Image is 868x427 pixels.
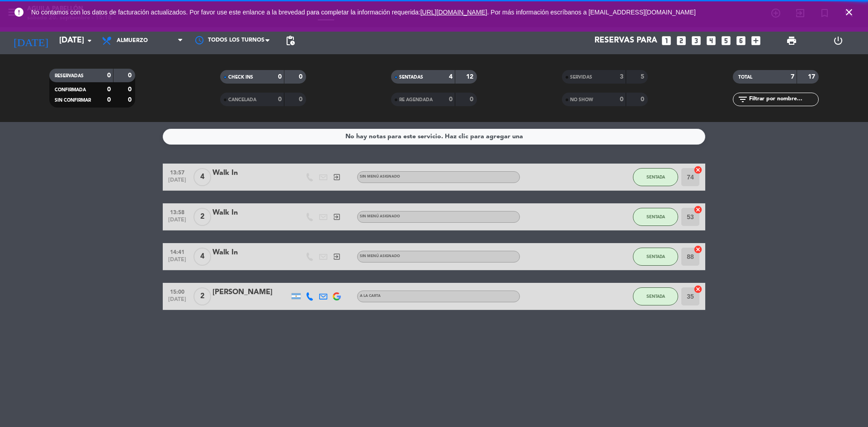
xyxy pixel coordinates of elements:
[470,96,475,103] strong: 0
[737,94,748,105] i: filter_list
[633,248,678,266] button: SENTADA
[791,74,794,80] strong: 7
[693,165,703,174] i: cancel
[646,214,665,219] span: SENTADA
[815,27,861,54] div: LOG OUT
[193,208,211,226] span: 2
[720,35,732,47] i: looks_5
[570,75,592,80] span: SERVIDAS
[345,131,523,142] div: No hay notas para este servicio. Haz clic para agregar una
[55,88,86,92] span: CONFIRMADA
[750,35,762,47] i: add_box
[833,35,844,46] i: power_settings_new
[808,74,817,80] strong: 17
[748,94,818,104] input: Filtrar por nombre...
[166,296,189,307] span: [DATE]
[166,206,189,217] span: 13:58
[693,245,703,254] i: cancel
[333,253,341,261] i: exit_to_app
[420,9,487,16] a: [URL][DOMAIN_NAME]
[705,35,717,47] i: looks_4
[844,7,854,18] i: close
[212,167,289,179] div: Walk In
[166,177,189,188] span: [DATE]
[278,96,282,103] strong: 0
[212,207,289,219] div: Walk In
[641,96,646,103] strong: 0
[735,35,747,47] i: looks_6
[693,285,703,294] i: cancel
[128,72,133,79] strong: 0
[55,74,84,78] span: RESERVADAS
[278,74,282,80] strong: 0
[107,72,111,79] strong: 0
[228,98,256,102] span: CANCELADA
[646,174,665,179] span: SENTADA
[31,9,696,16] span: No contamos con los datos de facturación actualizados. Por favor use este enlance a la brevedad p...
[193,287,211,305] span: 2
[166,257,189,267] span: [DATE]
[633,208,678,226] button: SENTADA
[107,86,111,93] strong: 0
[399,75,423,80] span: SENTADAS
[633,168,678,186] button: SENTADA
[675,35,687,47] i: looks_two
[646,254,665,259] span: SENTADA
[117,38,148,44] span: Almuerzo
[7,31,55,51] i: [DATE]
[693,205,703,214] i: cancel
[449,74,453,80] strong: 4
[786,35,797,46] span: print
[360,175,400,178] span: Sin menú asignado
[594,36,657,45] span: Reservas para
[166,167,189,177] span: 13:57
[738,75,752,80] span: TOTAL
[212,247,289,258] div: Walk In
[128,86,133,93] strong: 0
[333,213,341,221] i: exit_to_app
[333,173,341,181] i: exit_to_app
[633,287,678,305] button: SENTADA
[620,74,623,80] strong: 3
[570,98,593,102] span: NO SHOW
[333,292,341,300] img: google-logo.png
[399,98,433,102] span: RE AGENDADA
[449,96,453,103] strong: 0
[128,97,133,103] strong: 0
[212,286,289,298] div: [PERSON_NAME]
[360,254,400,258] span: Sin menú asignado
[466,74,475,80] strong: 12
[228,75,253,80] span: CHECK INS
[299,96,304,103] strong: 0
[620,96,623,103] strong: 0
[193,168,211,186] span: 4
[166,246,189,257] span: 14:41
[107,97,111,103] strong: 0
[166,217,189,227] span: [DATE]
[299,74,304,80] strong: 0
[285,35,296,46] span: pending_actions
[193,248,211,266] span: 4
[55,98,91,103] span: SIN CONFIRMAR
[646,294,665,299] span: SENTADA
[166,286,189,296] span: 15:00
[14,7,24,18] i: error
[641,74,646,80] strong: 5
[84,35,95,46] i: arrow_drop_down
[487,9,696,16] a: . Por más información escríbanos a [EMAIL_ADDRESS][DOMAIN_NAME]
[360,215,400,218] span: Sin menú asignado
[660,35,672,47] i: looks_one
[360,294,381,298] span: A LA CARTA
[690,35,702,47] i: looks_3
